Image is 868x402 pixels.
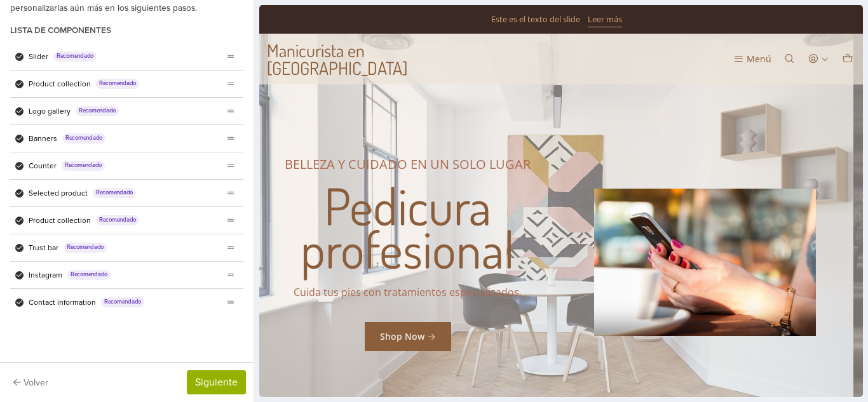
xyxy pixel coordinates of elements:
[62,133,105,144] span: Recomendado
[581,45,596,64] button: Carro
[10,25,111,36] h4: Lista de componentes
[223,295,238,310] div: theme_generator.components.drag_reorder
[522,45,538,64] button: Buscar
[29,242,58,253] span: Trust bar
[53,51,97,62] span: Recomendado
[223,131,238,146] div: theme_generator.components.drag_reorder
[223,158,238,173] div: theme_generator.components.drag_reorder
[29,78,91,90] span: Product collection
[67,270,111,280] span: Recomendado
[62,161,105,171] span: Recomendado
[29,297,96,308] span: Contact information
[101,297,144,307] span: Recomendado
[546,45,573,64] button: Acceso
[29,51,48,62] span: Slider
[223,267,238,283] div: theme_generator.components.drag_reorder
[487,50,512,58] div: Menú
[29,160,57,171] span: Counter
[223,240,238,255] div: theme_generator.components.drag_reorder
[223,185,238,201] div: theme_generator.components.drag_reorder
[96,79,139,89] span: Recomendado
[471,45,515,64] button: Menú
[8,373,54,392] button: Volver
[29,133,57,144] span: Banners
[10,43,243,316] ul: Lista de componentes
[64,243,107,253] span: Recomendado
[29,215,91,226] span: Product collection
[96,215,139,225] span: Recomendado
[187,370,246,394] button: Siguiente
[223,104,238,119] div: theme_generator.components.drag_reorder
[76,106,119,116] span: Recomendado
[29,187,88,199] span: Selected product
[223,213,238,228] div: theme_generator.components.drag_reorder
[223,49,238,64] div: theme_generator.components.drag_reorder
[223,76,238,91] div: theme_generator.components.drag_reorder
[8,36,249,72] a: Manicurista en [GEOGRAPHIC_DATA]
[93,188,136,198] span: Recomendado
[29,269,62,281] span: Instagram
[29,105,71,117] span: Logo gallery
